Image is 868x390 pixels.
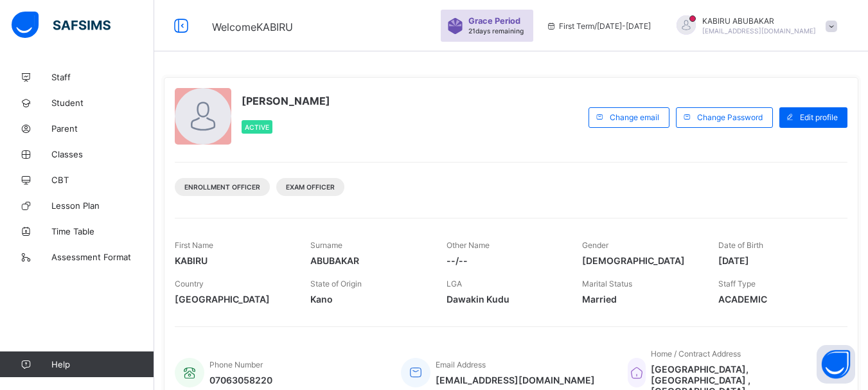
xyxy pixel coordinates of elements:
[175,255,291,266] span: KABIRU
[718,294,835,305] span: ACADEMIC
[175,279,204,288] span: Country
[718,240,763,250] span: Date of Birth
[242,94,330,107] span: [PERSON_NAME]
[718,279,756,288] span: Staff Type
[718,255,835,266] span: [DATE]
[702,16,816,26] span: KABIRU ABUBAKAR
[310,294,427,305] span: Kano
[212,21,293,33] span: Welcome KABIRU
[447,279,462,288] span: LGA
[310,240,342,250] span: Surname
[436,375,595,386] span: [EMAIL_ADDRESS][DOMAIN_NAME]
[51,252,154,262] span: Assessment Format
[664,15,844,37] div: KABIRUABUBAKAR
[468,16,520,26] span: Grace Period
[817,345,855,384] button: Open asap
[702,27,816,35] span: [EMAIL_ADDRESS][DOMAIN_NAME]
[175,240,213,250] span: First Name
[582,294,698,305] span: Married
[209,360,263,369] span: Phone Number
[51,98,154,108] span: Student
[51,175,154,185] span: CBT
[286,183,335,191] span: Exam Officer
[436,360,486,369] span: Email Address
[310,255,427,266] span: ABUBAKAR
[184,183,260,191] span: Enrollment Officer
[800,112,838,122] span: Edit profile
[582,255,698,266] span: [DEMOGRAPHIC_DATA]
[468,27,524,35] span: 21 days remaining
[51,149,154,159] span: Classes
[582,279,632,288] span: Marital Status
[209,375,272,386] span: 07063058220
[51,359,154,369] span: Help
[447,240,490,250] span: Other Name
[310,279,362,288] span: State of Origin
[51,123,154,134] span: Parent
[447,294,563,305] span: Dawakin Kudu
[582,240,608,250] span: Gender
[51,72,154,82] span: Staff
[175,294,291,305] span: [GEOGRAPHIC_DATA]
[651,349,741,359] span: Home / Contract Address
[610,112,659,122] span: Change email
[546,21,651,31] span: session/term information
[447,18,463,34] img: sticker-purple.71386a28dfed39d6af7621340158ba97.svg
[447,255,563,266] span: --/--
[245,123,269,131] span: Active
[697,112,763,122] span: Change Password
[51,200,154,211] span: Lesson Plan
[51,226,154,236] span: Time Table
[12,12,111,39] img: safsims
